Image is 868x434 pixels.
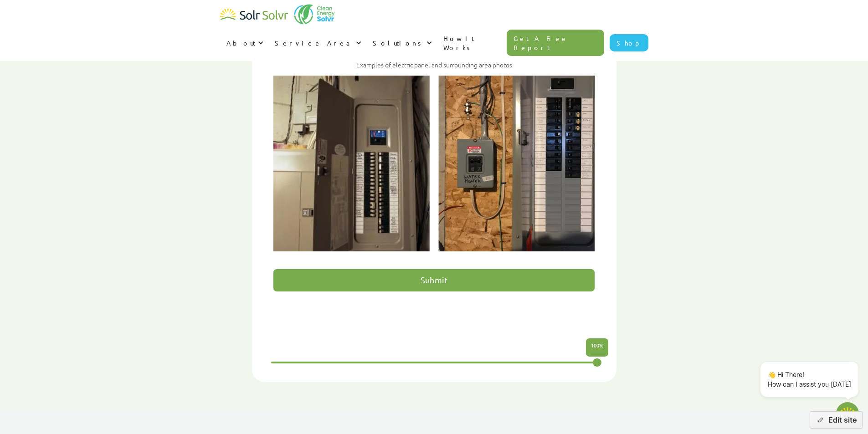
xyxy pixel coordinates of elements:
div: Service Area [268,29,366,56]
div: About [226,38,256,47]
button: Open chatbot widget [836,402,859,425]
div: Solutions [366,29,437,56]
a: How It Works [437,25,507,61]
a: Shop [610,34,648,51]
p: 👋 Hi There! How can I assist you [DATE] [768,370,851,389]
button: Edit site [810,411,863,429]
div: About [220,29,268,56]
div: Service Area [275,38,354,47]
a: Get A Free Report [507,30,604,56]
iframe: reCAPTCHA [273,296,412,332]
input: Submit [273,269,595,291]
h2: Examples of electric panel and surrounding area photos [273,61,595,70]
div: Solutions [373,38,424,47]
img: 1702586718.png [836,402,859,425]
p: % [591,341,603,350]
span: 100 [591,342,599,349]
